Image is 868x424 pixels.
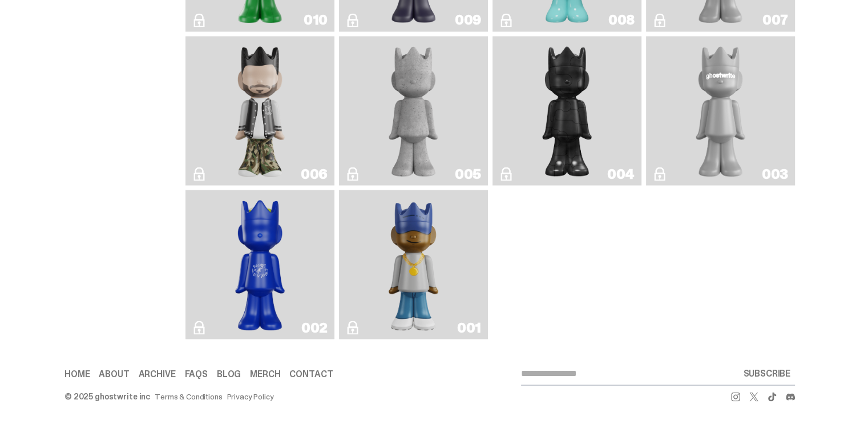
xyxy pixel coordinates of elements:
a: Eastside Golf [346,194,481,334]
a: Concrete [346,41,481,181]
a: Privacy Policy [227,392,274,400]
a: Home [64,369,90,378]
div: 009 [455,13,481,27]
div: 010 [304,13,328,27]
div: 004 [607,167,635,181]
div: 002 [301,321,328,334]
div: 007 [762,13,788,27]
img: Amiri [230,41,290,181]
button: SUBSCRIBE [738,362,795,385]
a: Rocky's Matcha [192,194,328,334]
a: FAQs [184,369,207,378]
div: 005 [455,167,481,181]
a: Merch [250,369,280,378]
div: 006 [301,167,328,181]
a: Archive [139,369,176,378]
img: Toy Store [537,41,597,181]
img: Rocky's Matcha [230,194,290,334]
img: ghostwriter [691,41,751,181]
img: Eastside Golf [383,194,443,334]
a: Contact [289,369,333,378]
a: Blog [217,369,241,378]
a: Terms & Conditions [155,392,222,400]
div: 001 [457,321,481,334]
div: © 2025 ghostwrite inc [64,392,150,400]
a: ghostwriter [653,41,788,181]
img: Concrete [383,41,444,181]
a: Amiri [192,41,328,181]
div: 008 [608,13,635,27]
a: About [99,369,129,378]
div: 003 [762,167,788,181]
a: Toy Store [499,41,635,181]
